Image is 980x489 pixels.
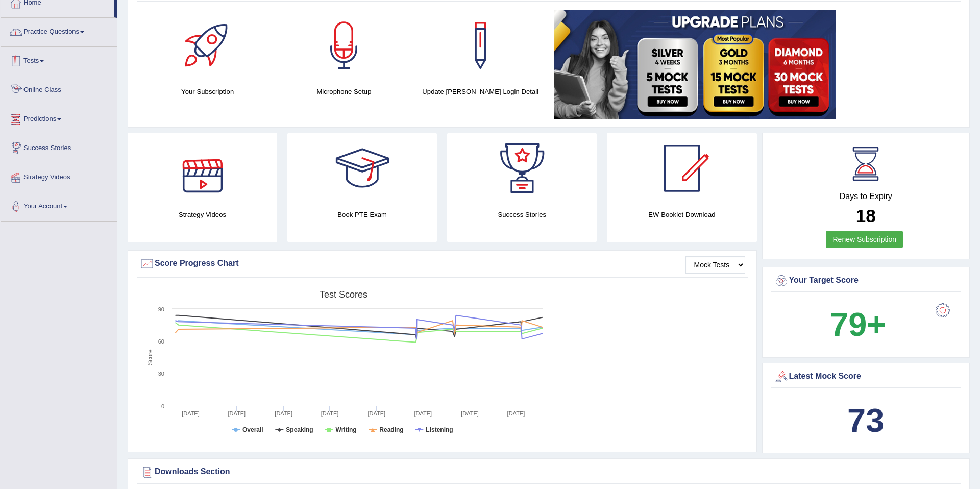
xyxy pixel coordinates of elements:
b: 79+ [830,306,886,343]
text: 0 [161,403,164,409]
tspan: [DATE] [414,410,432,417]
tspan: Test scores [320,289,367,300]
h4: Book PTE Exam [287,209,437,220]
h4: Microphone Setup [281,86,407,97]
tspan: [DATE] [368,410,386,417]
tspan: Score [146,349,154,365]
tspan: Writing [336,426,357,433]
text: 90 [158,306,164,312]
div: Latest Mock Score [774,369,959,384]
b: 18 [856,206,876,226]
h4: Your Subscription [144,86,271,97]
h4: Days to Expiry [774,192,959,201]
a: Tests [1,47,117,72]
a: Online Class [1,76,117,102]
h4: EW Booklet Download [607,209,756,220]
img: small5.jpg [554,10,836,119]
tspan: [DATE] [321,410,339,417]
tspan: [DATE] [507,410,525,417]
b: 73 [847,402,884,439]
div: Score Progress Chart [139,256,745,272]
a: Practice Questions [1,18,117,43]
h4: Update [PERSON_NAME] Login Detail [418,86,544,97]
div: Downloads Section [139,464,958,480]
tspan: Overall [242,426,263,433]
text: 30 [158,371,164,377]
text: 60 [158,338,164,345]
tspan: [DATE] [182,410,200,417]
tspan: Reading [379,426,403,433]
a: Renew Subscription [826,231,903,248]
div: Your Target Score [774,273,959,288]
tspan: [DATE] [275,410,292,417]
h4: Success Stories [447,209,597,220]
a: Predictions [1,105,117,131]
tspan: [DATE] [228,410,246,417]
a: Your Account [1,192,117,218]
a: Strategy Videos [1,163,117,189]
tspan: [DATE] [461,410,479,417]
tspan: Speaking [286,426,313,433]
tspan: Listening [426,426,453,433]
h4: Strategy Videos [128,209,277,220]
a: Success Stories [1,134,117,160]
